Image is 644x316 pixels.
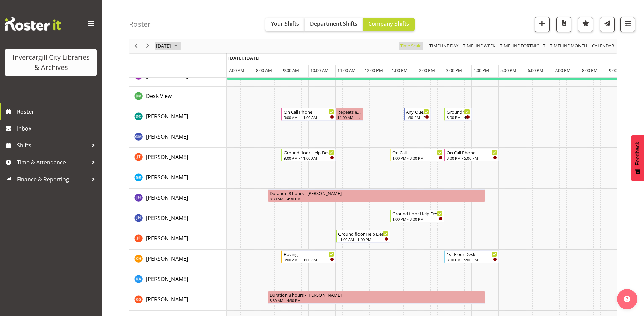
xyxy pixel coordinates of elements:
[146,72,188,79] span: [PERSON_NAME]
[549,42,589,51] button: Timeline Month
[368,20,409,27] span: Company Shifts
[146,174,188,181] span: [PERSON_NAME]
[392,216,443,222] div: 1:00 PM - 3:00 PM
[400,42,422,51] span: Time Scale
[146,275,188,283] a: [PERSON_NAME]
[591,42,615,51] button: Month
[447,251,497,257] div: 1st Floor Desk
[146,194,188,202] a: [PERSON_NAME]
[146,133,188,140] span: [PERSON_NAME]
[338,237,388,242] div: 11:00 AM - 1:00 PM
[392,210,443,217] div: Ground floor Help Desk
[549,42,588,51] span: Timeline Month
[12,52,90,73] div: Invercargill City Libraries & Archives
[428,42,460,51] button: Timeline Day
[392,149,443,156] div: On Call
[392,67,408,73] span: 1:00 PM
[256,67,272,73] span: 8:00 AM
[462,42,496,51] span: Timeline Week
[406,108,429,115] div: Any Questions
[146,133,188,141] a: [PERSON_NAME]
[363,18,415,31] button: Company Shifts
[500,67,516,73] span: 5:00 PM
[270,190,483,196] div: Duration 8 hours - [PERSON_NAME]
[624,296,630,302] img: help-xxl-2.png
[281,149,336,161] div: Glen Tomlinson"s event - Ground floor Help Desk Begin From Monday, August 18, 2025 at 9:00:00 AM ...
[129,229,227,250] td: Joanne Forbes resource
[447,257,497,262] div: 3:00 PM - 5:00 PM
[447,149,497,156] div: On Call Phone
[281,108,336,121] div: Donald Cunningham"s event - On Call Phone Begin From Monday, August 18, 2025 at 9:00:00 AM GMT+12...
[129,250,227,270] td: Kaela Harley resource
[582,67,598,73] span: 8:00 PM
[404,108,431,121] div: Donald Cunningham"s event - Any Questions Begin From Monday, August 18, 2025 at 1:30:00 PM GMT+12...
[17,157,88,167] span: Time & Attendance
[284,251,334,257] div: Roving
[284,149,334,156] div: Ground floor Help Desk
[129,189,227,209] td: Jill Harpur resource
[270,196,483,201] div: 8:30 AM - 4:30 PM
[146,194,188,201] span: [PERSON_NAME]
[155,42,181,51] button: August 2025
[268,291,485,304] div: Katie Greene"s event - Duration 8 hours - Katie Greene Begin From Monday, August 18, 2025 at 8:30...
[462,42,497,51] button: Timeline Week
[337,67,356,73] span: 11:00 AM
[129,209,227,229] td: Jillian Hunter resource
[447,108,470,115] div: Ground floor Help Desk
[399,42,423,51] button: Time Scale
[406,115,429,120] div: 1:30 PM - 2:30 PM
[129,107,227,127] td: Donald Cunningham resource
[419,67,435,73] span: 2:00 PM
[146,255,188,262] span: [PERSON_NAME]
[129,270,227,290] td: Kathy Aloniu resource
[336,108,363,121] div: Donald Cunningham"s event - Repeats every monday - Donald Cunningham Begin From Monday, August 18...
[146,92,172,100] span: Desk View
[17,106,98,117] span: Roster
[447,115,470,120] div: 3:00 PM - 4:00 PM
[578,17,593,32] button: Highlight an important date within the roster.
[337,115,361,120] div: 11:00 AM - 12:00 PM
[555,67,571,73] span: 7:00 PM
[609,67,625,73] span: 9:00 PM
[155,42,172,51] span: [DATE]
[132,42,141,51] button: Previous
[129,290,227,311] td: Katie Greene resource
[591,42,615,51] span: calendar
[228,55,259,61] span: [DATE], [DATE]
[146,153,188,161] a: [PERSON_NAME]
[634,142,641,165] span: Feedback
[17,174,88,184] span: Finance & Reporting
[429,42,459,51] span: Timeline Day
[390,210,444,222] div: Jillian Hunter"s event - Ground floor Help Desk Begin From Monday, August 18, 2025 at 1:00:00 PM ...
[284,115,334,120] div: 9:00 AM - 11:00 AM
[129,87,227,107] td: Desk View resource
[129,148,227,168] td: Glen Tomlinson resource
[271,20,299,27] span: Your Shifts
[129,20,151,28] h4: Roster
[146,153,188,161] span: [PERSON_NAME]
[365,67,383,73] span: 12:00 PM
[305,18,363,31] button: Department Shifts
[444,250,499,263] div: Kaela Harley"s event - 1st Floor Desk Begin From Monday, August 18, 2025 at 3:00:00 PM GMT+12:00 ...
[265,18,305,31] button: Your Shifts
[129,168,227,189] td: Grace Roscoe-Squires resource
[283,67,299,73] span: 9:00 AM
[130,39,142,53] div: previous period
[270,298,483,303] div: 8:30 AM - 4:30 PM
[556,17,571,32] button: Download a PDF of the roster for the current day
[338,230,388,237] div: Ground floor Help Desk
[499,42,546,51] span: Timeline Fortnight
[146,235,188,242] span: [PERSON_NAME]
[535,17,550,32] button: Add a new shift
[284,108,334,115] div: On Call Phone
[499,42,547,51] button: Fortnight
[310,20,357,27] span: Department Shifts
[17,140,88,151] span: Shifts
[146,275,188,283] span: [PERSON_NAME]
[153,39,182,53] div: August 18, 2025
[146,296,188,303] span: [PERSON_NAME]
[631,135,644,181] button: Feedback - Show survey
[336,230,390,243] div: Joanne Forbes"s event - Ground floor Help Desk Begin From Monday, August 18, 2025 at 11:00:00 AM ...
[337,108,361,115] div: Repeats every [DATE] - [PERSON_NAME]
[620,17,635,32] button: Filter Shifts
